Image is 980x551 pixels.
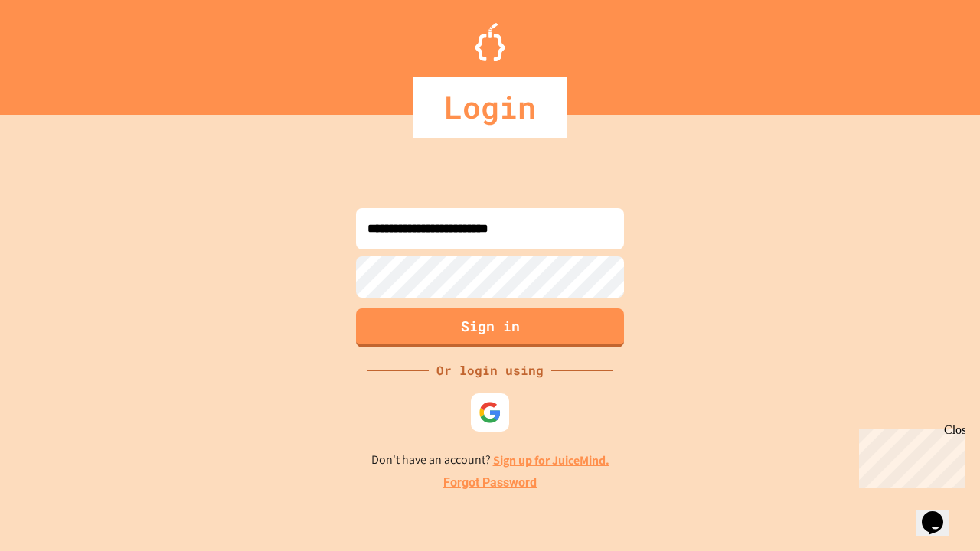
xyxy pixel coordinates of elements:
div: Chat with us now!Close [6,6,106,97]
div: Login [413,77,567,138]
a: Forgot Password [443,474,537,492]
iframe: chat widget [916,490,965,536]
img: google-icon.svg [479,401,501,424]
a: Sign up for JuiceMind. [493,452,609,468]
button: Sign in [356,308,624,347]
iframe: chat widget [853,423,965,488]
img: Logo.svg [475,23,505,61]
div: Or login using [429,361,551,380]
p: Don't have an account? [371,451,609,470]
